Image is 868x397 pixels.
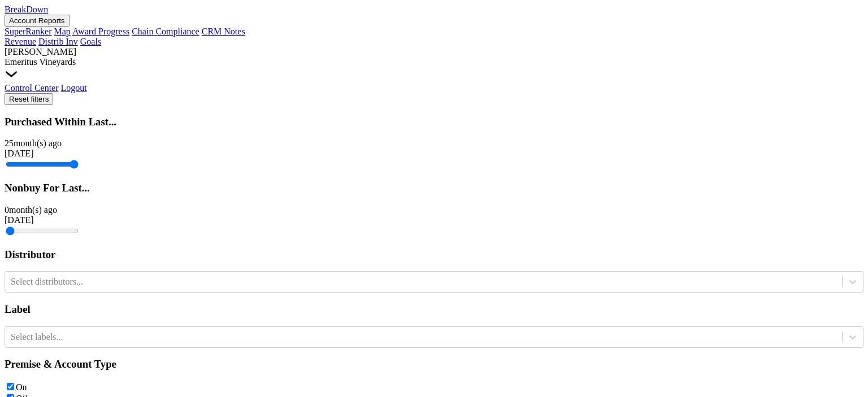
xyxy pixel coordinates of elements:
[5,37,36,46] a: Revenue
[5,27,52,36] a: SuperRanker
[5,47,863,57] div: [PERSON_NAME]
[5,15,70,27] button: Account Reports
[5,138,863,149] div: 25 month(s) ago
[5,248,863,261] h3: Distributor
[38,37,78,46] a: Distrib Inv
[5,149,863,159] div: [DATE]
[5,57,76,67] span: Emeritus Vineyards
[5,215,863,225] div: [DATE]
[5,182,863,194] h3: Nonbuy For Last...
[5,83,863,93] div: Dropdown Menu
[202,27,245,36] a: CRM Notes
[5,5,48,14] a: BreakDown
[16,382,27,392] label: On
[72,27,129,36] a: Award Progress
[5,358,863,370] h3: Premise & Account Type
[5,303,863,316] h3: Label
[80,37,101,46] a: Goals
[5,27,863,37] div: Account Reports
[5,205,863,215] div: 0 month(s) ago
[5,116,863,128] h3: Purchased Within Last...
[132,27,199,36] a: Chain Compliance
[54,27,71,36] a: Map
[5,93,53,105] button: Reset filters
[5,83,59,93] a: Control Center
[5,67,18,81] img: Dropdown Menu
[61,83,87,93] a: Logout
